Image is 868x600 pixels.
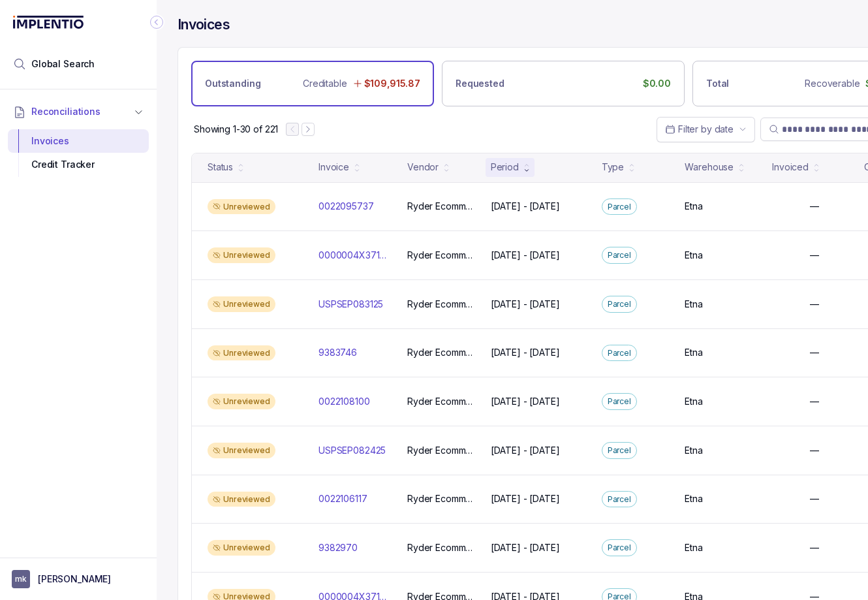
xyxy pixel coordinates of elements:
p: Ryder Ecommerce [407,492,475,505]
p: [DATE] - [DATE] [491,346,560,359]
p: 9383746 [318,346,357,359]
p: Etna [685,444,702,457]
p: [DATE] - [DATE] [491,492,560,505]
p: Etna [685,541,702,554]
p: [DATE] - [DATE] [491,395,560,408]
div: Collapse Icon [149,14,164,30]
p: Parcel [608,347,631,360]
div: Unreviewed [208,540,275,556]
p: Parcel [608,493,631,506]
div: Unreviewed [208,199,275,215]
p: Recoverable [805,77,860,90]
button: User initials[PERSON_NAME] [12,570,145,588]
p: Outstanding [205,77,260,90]
p: — [810,298,819,311]
p: Parcel [608,249,631,262]
div: Vendor [407,161,439,174]
p: Ryder Ecommerce [407,541,475,554]
p: [DATE] - [DATE] [491,249,560,262]
p: [DATE] - [DATE] [491,444,560,457]
span: Global Search [31,57,95,71]
div: Type [602,161,624,174]
div: Invoices [18,129,138,153]
p: [DATE] - [DATE] [491,200,560,213]
div: Unreviewed [208,296,275,312]
p: — [810,346,819,359]
p: — [810,444,819,457]
p: Etna [685,395,702,408]
div: Unreviewed [208,443,275,458]
p: — [810,492,819,505]
p: Ryder Ecommerce [407,249,475,262]
h4: Invoices [178,16,230,34]
p: 9382970 [318,541,358,554]
div: Invoiced [772,161,809,174]
p: $109,915.87 [364,77,420,90]
p: 0022095737 [318,200,374,213]
p: Showing 1-30 of 221 [194,123,278,136]
div: Reconciliations [8,127,149,180]
p: — [810,200,819,213]
p: 0022108100 [318,395,370,408]
p: [DATE] - [DATE] [491,298,560,311]
span: Reconciliations [31,105,101,118]
button: Next Page [302,123,315,136]
p: $0.00 [643,77,671,90]
p: Parcel [608,200,631,213]
p: Parcel [608,298,631,311]
div: Remaining page entries [194,123,278,136]
p: Parcel [608,444,631,457]
p: Ryder Ecommerce [407,200,475,213]
p: Etna [685,492,702,505]
p: Parcel [608,541,631,554]
p: 0000004X3713355 [318,249,392,262]
button: Date Range Picker [657,117,755,142]
p: — [810,541,819,554]
div: Unreviewed [208,492,275,507]
p: Etna [685,298,702,311]
div: Warehouse [685,161,734,174]
p: Etna [685,249,702,262]
span: Filter by date [678,123,734,134]
p: USPSEP082425 [318,444,386,457]
p: — [810,249,819,262]
p: Ryder Ecommerce [407,395,475,408]
p: Ryder Ecommerce [407,444,475,457]
p: Ryder Ecommerce [407,346,475,359]
span: User initials [12,570,30,588]
p: Ryder Ecommerce [407,298,475,311]
div: Invoice [318,161,349,174]
button: Reconciliations [8,97,149,126]
p: [DATE] - [DATE] [491,541,560,554]
div: Unreviewed [208,247,275,263]
p: USPSEP083125 [318,298,383,311]
p: — [810,395,819,408]
p: Parcel [608,395,631,408]
p: Etna [685,346,702,359]
div: Credit Tracker [18,153,138,176]
div: Period [491,161,519,174]
p: [PERSON_NAME] [38,573,111,586]
p: Requested [456,77,504,90]
div: Status [208,161,233,174]
p: Total [706,77,729,90]
p: Creditable [303,77,347,90]
p: Etna [685,200,702,213]
div: Unreviewed [208,394,275,409]
div: Unreviewed [208,345,275,361]
p: 0022106117 [318,492,367,505]
search: Date Range Picker [665,123,734,136]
